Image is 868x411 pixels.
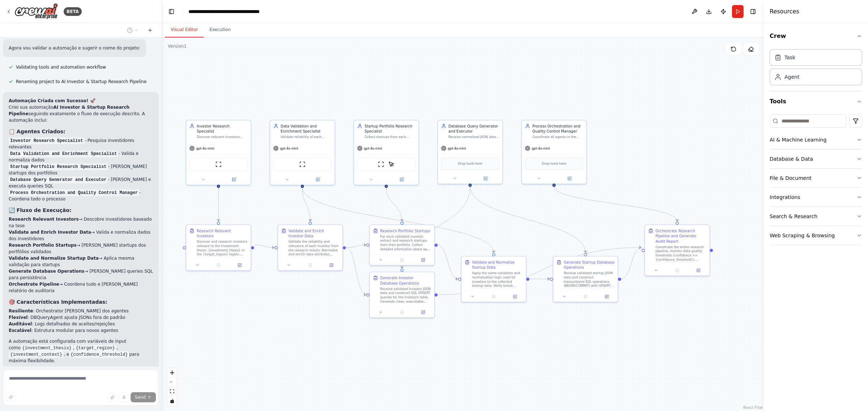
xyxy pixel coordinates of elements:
[384,187,405,221] g: Edge from 3fc6d3ce-7085-40a4-af32-bd1c36378d40 to 8495d2df-ed78-4868-96ac-60a6772a19ee
[9,137,153,150] li: - Pesquisa investidores relevantes
[621,245,641,281] g: Edge from f1acbafa-2c2d-4b31-9971-67dbd3e4676b to 0ed6b68b-901d-4b2d-94ed-2ff1483aaa67
[9,321,32,326] strong: Auditável
[391,257,413,263] button: No output available
[186,225,251,271] div: Research Relevant InvestorsDiscover and research investors relevant to the investment thesis: {in...
[365,135,416,139] div: Collect startups from each validated investor's portfolio. Research startup information including...
[521,120,587,184] div: Process Orchestration and Quality Control ManagerCoordinate all agents in the investor and startu...
[369,225,435,266] div: Research Portfolio StartupsFor each validated investor, extract and research startups from their ...
[165,22,204,38] button: Visual Editor
[135,394,146,400] span: Send
[553,256,618,302] div: Generate Startup Database OperationsReceive validated startup JSON data and construct transaction...
[204,22,237,38] button: Execution
[770,26,862,46] button: Crew
[280,146,298,151] span: gpt-4o-mini
[438,245,642,297] g: Edge from b1ce0ca2-bc5d-45b2-8c0a-9552cb36082a to 0ed6b68b-901d-4b2d-94ed-2ff1483aaa67
[770,207,862,226] button: Search & Research
[743,406,763,410] a: React Flow attribution
[9,177,108,183] code: Database Query Generator and Executor
[529,276,549,281] g: Edge from 65dc6dd5-7424-4259-88c0-7baa21a06e0d to f1acbafa-2c2d-4b31-9971-67dbd3e4676b
[369,272,435,318] div: Generate Investor Database OperationsReceive validated investor JSON data and construct SQL UPSER...
[574,293,596,299] button: No output available
[14,3,58,20] img: Logo
[506,293,524,299] button: Open in side panel
[9,315,27,320] strong: Flexível
[9,217,79,222] strong: Research Relevant Investors
[9,268,153,281] li: → [PERSON_NAME] queries SQL para persistência
[448,135,499,139] div: Receive normalized JSON data for investors or startups and autonomously construct valid SQL queri...
[554,175,584,181] button: Open in side panel
[21,345,73,351] code: {investment_thesis}
[289,228,340,239] div: Validate and Enrich Investor Data
[124,26,141,35] button: Switch to previous chat
[167,377,177,387] button: zoom out
[9,338,153,364] p: A automação está configurada com variáveis de input como , , , e para máxima flexibilidade.
[564,271,615,288] div: Receive validated startup JSON data and construct transactional SQL operations (BEGIN/COMMIT) wit...
[167,387,177,396] button: fit view
[770,91,862,112] button: Tools
[166,7,176,17] button: Hide left sidebar
[380,234,431,251] div: For each validated investor, extract and research startups from their portfolio. Collect detailed...
[387,176,416,182] button: Open in side panel
[532,124,583,134] div: Process Orchestration and Quality Control Manager
[9,230,91,235] strong: Validate and Enrich Investor Data
[9,282,59,287] strong: Orchestrate Pipeline
[300,187,497,253] g: Edge from 72ac1063-d345-4acf-9f32-3ffa68c691c3 to 65dc6dd5-7424-4259-88c0-7baa21a06e0d
[16,64,106,70] span: Validating tools and automation workflow
[299,161,305,167] img: ScrapeWebsiteTool
[277,225,343,271] div: Validate and Enrich Investor DataValidate the reliability and relevance of each investor from the...
[303,176,332,182] button: Open in side panel
[231,262,249,268] button: Open in side panel
[414,257,432,263] button: Open in side panel
[770,188,862,207] button: Integrations
[644,225,710,276] div: Orchestrate Research Pipeline and Generate Audit ReportCoordinate the entire research pipeline, m...
[9,164,108,170] code: Startup Portfolio Research Specialist
[458,161,482,166] span: Drop tools here
[9,45,140,51] p: Agora vou validar a automação e sugerir o nome do projeto:
[9,255,153,268] li: → Aplica mesma validação para startups
[6,392,16,402] button: Improve this prompt
[770,150,862,168] button: Database & Data
[532,146,550,151] span: gpt-4o-mini
[655,245,706,261] div: Coordinate the entire research pipeline, monitor data quality thresholds (confidence >= {confiden...
[144,26,156,35] button: Start a new chat
[482,293,505,299] button: No output available
[9,216,153,229] li: → Descobre investidores baseado na tese
[281,135,332,139] div: Validate reliability of each investor and their relevance for {investment_context}. Enrich data b...
[784,54,795,61] div: Task
[197,124,248,134] div: Investor Research Specialist
[9,321,153,327] li: : Logs detalhados de aceites/rejeições
[75,345,116,351] code: {target_region}
[365,124,416,134] div: Startup Portfolio Research Specialist
[186,120,251,185] div: Investor Research SpecialistDiscover relevant investors based on investment thesis (e.g., AI & Ac...
[300,187,313,221] g: Edge from 72ac1063-d345-4acf-9f32-3ffa68c691c3 to 0fe83c84-07d8-4c68-a5a0-f7afadc85ad9
[119,392,129,402] button: Click to speak your automation idea
[353,120,419,185] div: Startup Portfolio Research SpecialistCollect startups from each validated investor's portfolio. R...
[689,267,707,273] button: Open in side panel
[472,271,523,288] div: Apply the same validation and normalization logic used for investors to the collected startup dat...
[770,130,862,149] button: AI & Machine Learning
[168,43,187,49] div: Version 1
[597,293,616,299] button: Open in side panel
[770,7,799,16] h4: Resources
[9,308,153,314] li: : Orchestrator [PERSON_NAME] dos agentes
[9,243,77,248] strong: Research Portfolio Startups
[448,124,499,134] div: Database Query Generator and Executor
[437,120,503,184] div: Database Query Generator and ExecutorReceive normalized JSON data for investors or startups and a...
[564,260,615,270] div: Generate Startup Database Operations
[9,242,153,255] li: → [PERSON_NAME] startups dos portfólios validados
[131,392,156,402] button: Send
[254,242,274,250] g: Edge from 3c0e281a-3dbc-4163-84e5-869e48eab32a to 0fe83c84-07d8-4c68-a5a0-f7afadc85ad9
[207,262,229,268] button: No output available
[219,176,248,182] button: Open in side panel
[468,186,588,253] g: Edge from 0401950f-301e-48fb-b408-da7cdbc37006 to f1acbafa-2c2d-4b31-9971-67dbd3e4676b
[770,169,862,187] button: File & Document
[9,176,153,189] li: - [PERSON_NAME] e executa queries SQL
[438,242,458,282] g: Edge from 8495d2df-ed78-4868-96ac-60a6772a19ee to 65dc6dd5-7424-4259-88c0-7baa21a06e0d
[380,287,431,303] div: Receive validated investor JSON data and construct SQL UPSERT queries for the investors table. Ge...
[269,120,335,185] div: Data Validation and Enrichment SpecialistValidate reliability of each investor and their relevanc...
[9,189,153,202] li: - Coordena todo o processo
[770,155,813,163] div: Database & Data
[552,186,680,221] g: Edge from 691e6a0c-8bfc-48b7-8fee-86728c6892ed to 0ed6b68b-901d-4b2d-94ed-2ff1483aaa67
[770,232,835,239] div: Web Scraping & Browsing
[9,281,153,294] li: → Coordena tudo e [PERSON_NAME] relatório de auditoria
